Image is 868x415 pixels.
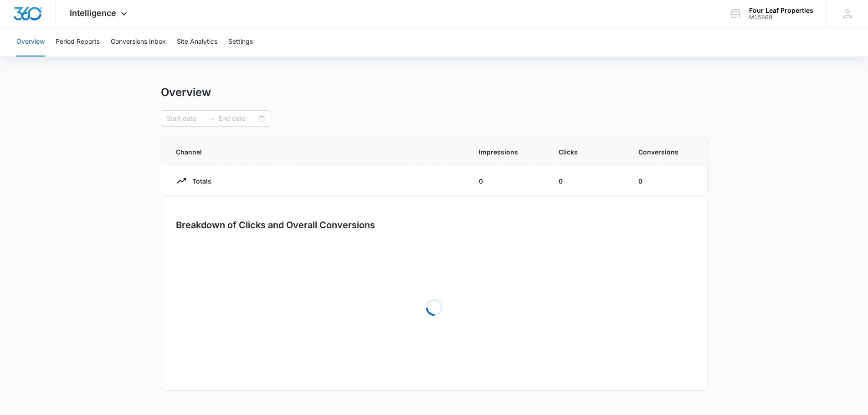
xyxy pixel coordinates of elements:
span: to [208,115,215,122]
p: Totals [187,176,211,186]
span: swap-right [208,115,215,122]
input: End date [219,113,257,123]
td: 0 [548,166,627,196]
div: account name [749,7,813,14]
td: 0 [627,166,707,196]
button: Conversions Inbox [111,27,166,56]
span: Impressions [479,147,537,157]
span: Intelligence [70,8,116,18]
button: Site Analytics [177,27,217,56]
span: Clicks [559,147,616,157]
button: Period Reports [56,27,100,56]
h1: Overview [161,86,211,99]
td: 0 [468,166,548,196]
h3: Breakdown of Clicks and Overall Conversions [176,218,375,232]
span: Channel [176,147,457,157]
div: account id [749,14,813,20]
input: Start date [166,113,204,123]
button: Overview [16,27,45,56]
span: Conversions [638,147,693,157]
button: Settings [228,27,253,56]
